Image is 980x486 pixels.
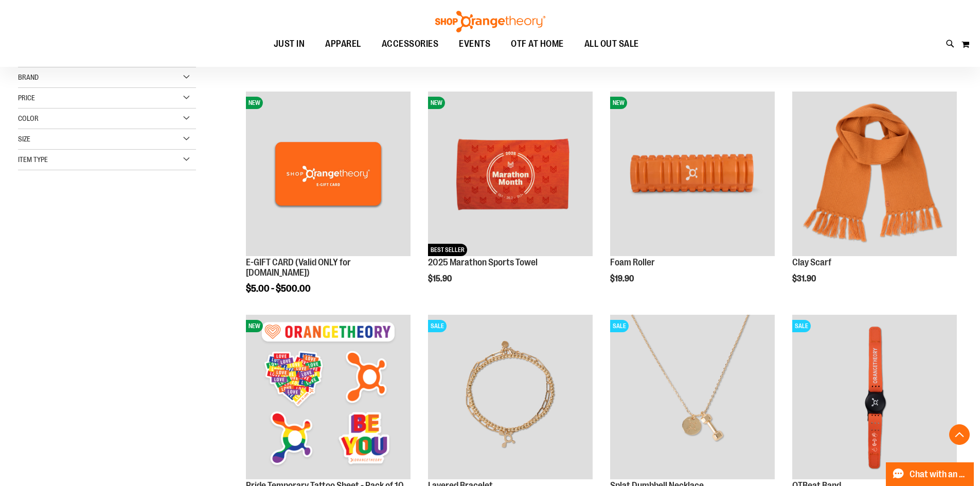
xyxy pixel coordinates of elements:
[792,257,831,267] a: Clay Scarf
[610,92,775,258] a: Foam RollerNEW
[886,462,974,486] button: Chat with an Expert
[610,257,655,267] a: Foam Roller
[610,315,775,481] a: Front facing view of plus Necklace - GoldSALE
[246,92,411,256] img: E-GIFT CARD (Valid ONLY for ShopOrangetheory.com)
[18,135,30,143] span: Size
[434,11,547,32] img: Shop Orangetheory
[949,424,970,445] button: Back To Top
[325,32,361,56] span: APPAREL
[459,32,490,56] span: EVENTS
[605,86,780,310] div: product
[428,92,593,256] img: 2025 Marathon Sports Towel
[792,92,957,256] img: Clay Scarf
[18,73,39,81] span: Brand
[18,114,39,122] span: Color
[246,257,351,278] a: E-GIFT CARD (Valid ONLY for [DOMAIN_NAME])
[610,92,775,256] img: Foam Roller
[428,97,445,109] span: NEW
[246,315,411,479] img: Pride Temporary Tattoo Sheet - Pack of 10
[792,92,957,258] a: Clay Scarf
[428,320,447,332] span: SALE
[792,274,817,283] span: $31.90
[246,315,411,481] a: Pride Temporary Tattoo Sheet - Pack of 10NEW
[511,32,564,56] span: OTF AT HOME
[246,92,411,258] a: E-GIFT CARD (Valid ONLY for ShopOrangetheory.com)NEW
[792,315,957,481] a: OTBeat BandSALE
[428,315,593,479] img: Layered Bracelet
[246,97,263,109] span: NEW
[792,320,811,332] span: SALE
[610,274,635,283] span: $19.90
[428,244,467,256] span: BEST SELLER
[787,86,962,310] div: product
[246,283,311,294] span: $5.00 - $500.00
[792,315,957,479] img: OTBeat Band
[274,32,305,56] span: JUST IN
[428,274,453,283] span: $15.90
[246,320,263,332] span: NEW
[610,315,775,479] img: Front facing view of plus Necklace - Gold
[428,257,538,267] a: 2025 Marathon Sports Towel
[910,470,968,479] span: Chat with an Expert
[428,315,593,481] a: Layered BraceletSALE
[584,32,639,56] span: ALL OUT SALE
[18,94,35,102] span: Price
[428,92,593,258] a: 2025 Marathon Sports TowelNEWBEST SELLER
[610,320,629,332] span: SALE
[610,97,627,109] span: NEW
[18,155,48,164] span: Item Type
[241,86,416,319] div: product
[382,32,439,56] span: ACCESSORIES
[423,86,598,310] div: product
